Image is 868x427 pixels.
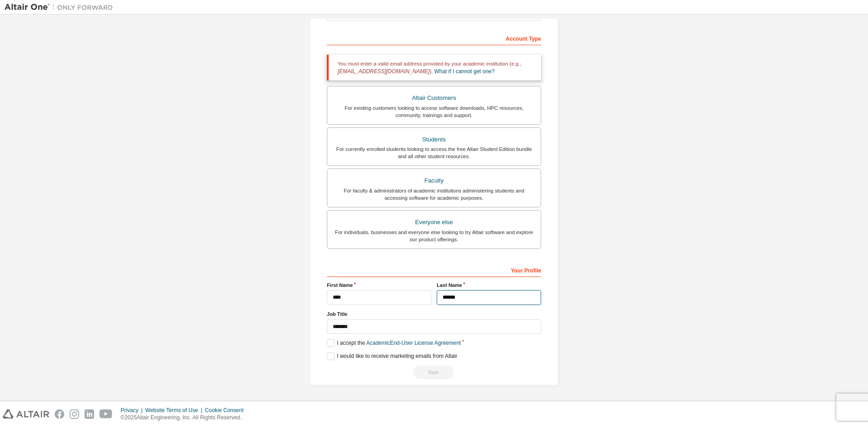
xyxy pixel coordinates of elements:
label: First Name [327,282,431,289]
div: Altair Customers [333,92,535,104]
label: Job Title [327,310,541,318]
div: Your Profile [327,263,541,277]
img: linkedin.svg [85,409,94,419]
div: For currently enrolled students looking to access the free Altair Student Edition bundle and all ... [333,145,535,160]
img: facebook.svg [55,409,64,419]
div: Website Terms of Use [145,407,205,414]
img: altair_logo.svg [3,409,49,419]
div: Privacy [121,407,145,414]
label: I would like to receive marketing emails from Altair [327,352,457,360]
div: You need to provide your academic email [327,366,541,379]
label: I accept the [327,339,461,347]
div: Cookie Consent [205,407,249,414]
img: youtube.svg [99,409,113,419]
a: What if I cannot get one? [434,68,495,75]
img: instagram.svg [70,409,79,419]
span: [EMAIL_ADDRESS][DOMAIN_NAME] [338,68,429,75]
a: Academic End-User License Agreement [366,340,461,346]
div: You must enter a valid email address provided by your academic institution (e.g., ). [327,55,541,80]
p: © 2025 Altair Engineering, Inc. All Rights Reserved. [121,414,249,422]
label: Last Name [437,282,541,289]
div: For existing customers looking to access software downloads, HPC resources, community, trainings ... [333,104,535,119]
div: Students [333,133,535,146]
div: Account Type [327,31,541,45]
img: Altair One [5,3,118,12]
div: For individuals, businesses and everyone else looking to try Altair software and explore our prod... [333,229,535,243]
div: Faculty [333,174,535,187]
div: Everyone else [333,216,535,229]
div: For faculty & administrators of academic institutions administering students and accessing softwa... [333,187,535,202]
